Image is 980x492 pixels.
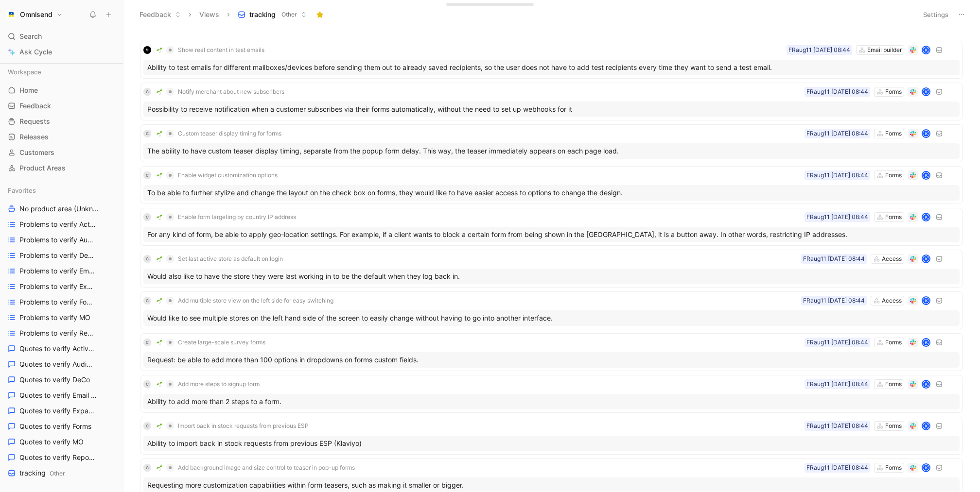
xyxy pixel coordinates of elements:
span: Problems to verify Activation [19,220,97,229]
a: Quotes to verify MO [4,435,119,449]
img: 🌱 [157,131,162,136]
div: K [923,297,929,304]
span: Product Areas [19,163,66,173]
span: Problems to verify Audience [19,235,97,245]
a: Releases [4,130,119,144]
div: C [143,380,151,388]
img: 🌱 [157,256,162,262]
div: C [143,171,151,179]
a: Quotes to verify Email builder [4,388,119,403]
div: K [923,130,929,137]
a: C🌱Add more steps to signup formFormsFRaug11 [DATE] 08:44KAbility to add more than 2 steps to a form. [140,375,963,413]
div: Forms [885,170,902,180]
span: Enable widget customization options [178,171,278,179]
div: Forms [885,87,902,97]
span: Customers [19,148,54,157]
div: Access [882,254,902,264]
span: Problems to verify Reporting [19,328,97,338]
a: trackingOther [4,466,119,480]
button: trackingOther [233,7,311,22]
div: FRaug11 [DATE] 08:44 [806,212,868,222]
a: Quotes to verify Forms [4,419,119,434]
button: 🌱Set last active store as default on login [153,253,286,265]
span: Ask Cycle [19,46,52,58]
img: 🌱 [157,89,162,95]
div: Possibility to receive notification when a customer subscribes via their forms automatically, wit... [143,102,960,117]
a: C🌱Notify merchant about new subscribersFormsFRaug11 [DATE] 08:44KPossibility to receive notificat... [140,83,963,120]
span: Requests [19,117,50,126]
span: Problems to verify Expansion [19,282,97,291]
div: K [923,381,929,388]
a: Quotes to verify DeCo [4,373,119,387]
button: 🌱Custom teaser display timing for forms [153,128,285,139]
div: FRaug11 [DATE] 08:44 [788,45,850,55]
div: FRaug11 [DATE] 08:44 [803,254,865,264]
a: Quotes to verify Activation [4,341,119,356]
button: 🌱Create large-scale survey forms [153,337,269,348]
span: Home [19,85,38,95]
div: Ability to import back in stock requests from previous ESP (Klaviyo) [143,436,960,451]
div: C [143,339,151,346]
a: C🌱Import back in stock requests from previous ESPFormsFRaug11 [DATE] 08:44KAbility to import back... [140,417,963,455]
a: C🌱Create large-scale survey formsFormsFRaug11 [DATE] 08:44KRequest: be able to add more than 100 ... [140,333,963,371]
div: Forms [885,129,902,138]
span: Problems to verify Email Builder [19,266,98,276]
div: FRaug11 [DATE] 08:44 [806,338,868,347]
span: Show real content in test emails [178,46,264,54]
button: Settings [919,8,953,21]
a: Problems to verify DeCo [4,248,119,263]
span: Search [19,31,42,42]
img: 🌱 [157,47,162,53]
span: Add background image and size control to teaser in pop-up forms [178,464,355,472]
a: Quotes to verify Audience [4,357,119,372]
div: C [143,422,151,430]
span: Problems to verify DeCo [19,251,94,260]
div: Ability to add more than 2 steps to a form. [143,394,960,409]
div: C [143,130,151,137]
button: OmnisendOmnisend [4,8,65,21]
span: Feedback [19,101,51,111]
a: Problems to verify Email Builder [4,264,119,278]
span: Problems to verify MO [19,313,90,322]
img: 🌱 [157,423,162,429]
img: 🌱 [157,339,162,345]
div: Ability to test emails for different mailboxes/devices before sending them out to already saved r... [143,60,960,75]
button: 🌱Import back in stock requests from previous ESP [153,420,312,432]
a: C🌱Enable widget customization optionsFormsFRaug11 [DATE] 08:44KTo be able to further stylize and ... [140,166,963,204]
div: K [923,172,929,179]
span: Problems to verify Forms [19,297,95,307]
button: 🌱Enable widget customization options [153,170,281,181]
div: C [143,213,151,221]
span: Notify merchant about new subscribers [178,88,284,96]
span: Add more steps to signup form [178,380,260,388]
span: Quotes to verify Activation [19,344,96,354]
div: C [143,464,151,472]
span: Quotes to verify Forms [19,422,91,431]
div: FRaug11 [DATE] 08:44 [806,87,868,97]
a: C🌱Add multiple store view on the left side for easy switchingAccessFRaug11 [DATE] 08:44KWould lik... [140,291,963,329]
span: Add multiple store view on the left side for easy switching [178,297,333,305]
div: FRaug11 [DATE] 08:44 [806,463,868,473]
div: For any kind of form, be able to apply geo-location settings. For example, if a client wants to b... [143,227,960,242]
img: Omnisend [6,10,16,19]
span: Create large-scale survey forms [178,339,265,346]
span: tracking [249,10,276,19]
div: To be able to further stylize and change the layout on the check box on forms, they would like to... [143,185,960,201]
button: 🌱Notify merchant about new subscribers [153,86,288,98]
div: Forms [885,338,902,347]
span: No product area (Unknowns) [19,204,100,214]
button: Views [195,7,224,22]
div: Forms [885,212,902,222]
span: Quotes to verify Email builder [19,390,97,400]
a: Problems to verify Audience [4,233,119,247]
div: Email builder [867,45,902,55]
a: Problems to verify Expansion [4,279,119,294]
span: Other [50,470,65,477]
div: Would also like to have the store they were last working in to be the default when they log back in. [143,269,960,284]
div: Search [4,29,119,44]
span: Quotes to verify Audience [19,359,96,369]
img: logo [143,46,151,54]
img: 🌱 [157,172,162,178]
button: 🌱Add background image and size control to teaser in pop-up forms [153,462,358,474]
a: Customers [4,145,119,160]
